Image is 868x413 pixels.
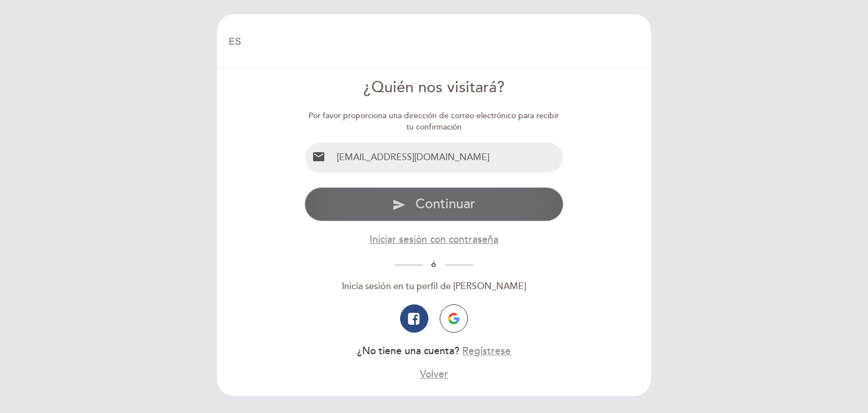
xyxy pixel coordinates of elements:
[392,198,406,212] i: send
[462,344,511,358] button: Regístrese
[357,345,459,357] span: ¿No tiene una cuenta?
[420,367,448,381] button: Volver
[415,196,475,212] span: Continuar
[305,187,564,221] button: send Continuar
[423,260,445,269] span: ó
[305,110,564,133] div: Por favor proporciona una dirección de correo electrónico para recibir tu confirmación
[305,77,564,99] div: ¿Quién nos visitará?
[305,280,564,293] div: Inicia sesión en tu perfil de [PERSON_NAME]
[370,233,498,247] button: Iniciar sesión con contraseña
[312,150,325,164] i: email
[332,143,563,173] input: Email
[448,313,459,324] img: icon-google.png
